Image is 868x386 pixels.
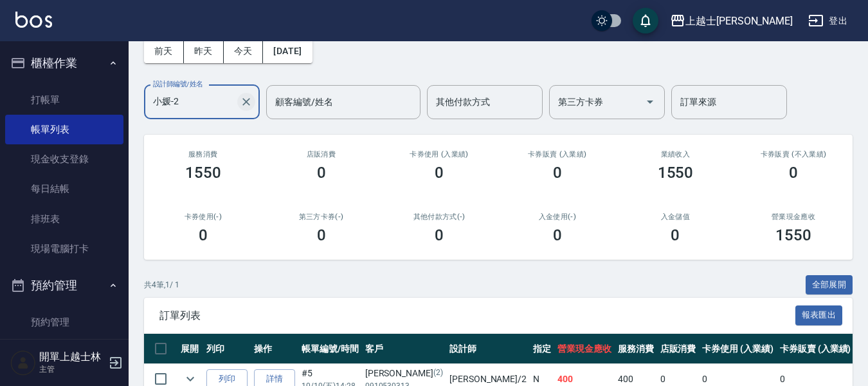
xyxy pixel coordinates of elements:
[39,351,105,363] h5: 開單上越士林
[362,334,446,364] th: 客戶
[199,226,208,244] h3: 0
[395,213,483,221] h2: 其他付款方式(-)
[789,164,798,182] h3: 0
[278,213,365,221] h2: 第三方卡券(-)
[775,226,811,244] h3: 1550
[435,164,444,182] h3: 0
[317,226,326,244] h3: 0
[5,85,123,115] a: 打帳單
[657,334,700,364] th: 店販消費
[777,334,854,364] th: 卡券販賣 (入業績)
[795,305,843,325] button: 報表匯出
[5,269,123,302] button: 預約管理
[806,275,853,295] button: 全部展開
[5,115,123,144] a: 帳單列表
[615,334,657,364] th: 服務消費
[795,309,843,321] a: 報表匯出
[5,204,123,234] a: 排班表
[395,150,483,159] h2: 卡券使用 (入業績)
[435,226,444,244] h3: 0
[530,334,554,364] th: 指定
[251,334,298,364] th: 操作
[685,13,793,29] div: 上越士[PERSON_NAME]
[5,307,123,337] a: 預約管理
[224,39,264,63] button: 今天
[185,164,221,182] h3: 1550
[153,79,203,89] label: 設計師編號/姓名
[159,150,247,159] h3: 服務消費
[5,174,123,204] a: 每日結帳
[177,334,203,364] th: 展開
[514,213,601,221] h2: 入金使用(-)
[433,367,443,380] p: (2)
[554,334,615,364] th: 營業現金應收
[699,334,777,364] th: 卡券使用 (入業績)
[514,150,601,159] h2: 卡券販賣 (入業績)
[10,350,36,376] img: Person
[203,334,251,364] th: 列印
[632,213,719,221] h2: 入金儲值
[365,367,443,380] div: [PERSON_NAME]
[750,150,837,159] h2: 卡券販賣 (不入業績)
[159,213,247,221] h2: 卡券使用(-)
[298,334,362,364] th: 帳單編號/時間
[446,334,530,364] th: 設計師
[144,39,184,63] button: 前天
[278,150,365,159] h2: 店販消費
[237,93,255,111] button: Clear
[15,12,52,28] img: Logo
[159,309,795,322] span: 訂單列表
[632,150,719,159] h2: 業績收入
[553,164,562,182] h3: 0
[263,39,312,63] button: [DATE]
[803,9,853,33] button: 登出
[671,226,680,244] h3: 0
[5,46,123,80] button: 櫃檯作業
[5,144,123,174] a: 現金收支登錄
[658,164,694,182] h3: 1550
[184,39,224,63] button: 昨天
[317,164,326,182] h3: 0
[5,234,123,264] a: 現場電腦打卡
[750,213,837,221] h2: 營業現金應收
[633,8,658,34] button: save
[640,92,660,112] button: Open
[5,337,123,367] a: 單日預約紀錄
[144,279,179,291] p: 共 4 筆, 1 / 1
[665,8,798,34] button: 上越士[PERSON_NAME]
[39,363,105,375] p: 主管
[553,226,562,244] h3: 0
